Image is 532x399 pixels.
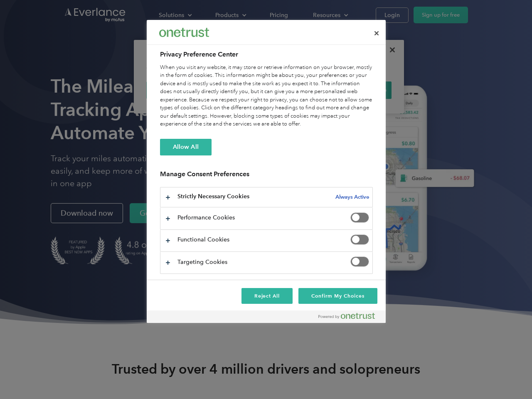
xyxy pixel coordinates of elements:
[147,20,386,323] div: Preference center
[147,20,386,323] div: Privacy Preference Center
[159,28,209,37] img: Everlance
[160,49,373,59] h2: Privacy Preference Center
[159,24,209,41] div: Everlance
[160,139,212,155] button: Allow All
[160,170,373,183] h3: Manage Consent Preferences
[318,313,375,319] img: Powered by OneTrust Opens in a new Tab
[318,313,382,323] a: Powered by OneTrust Opens in a new Tab
[298,288,377,304] button: Confirm My Choices
[241,288,293,304] button: Reject All
[160,64,373,128] div: When you visit any website, it may store or retrieve information on your browser, mostly in the f...
[367,24,386,42] button: Close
